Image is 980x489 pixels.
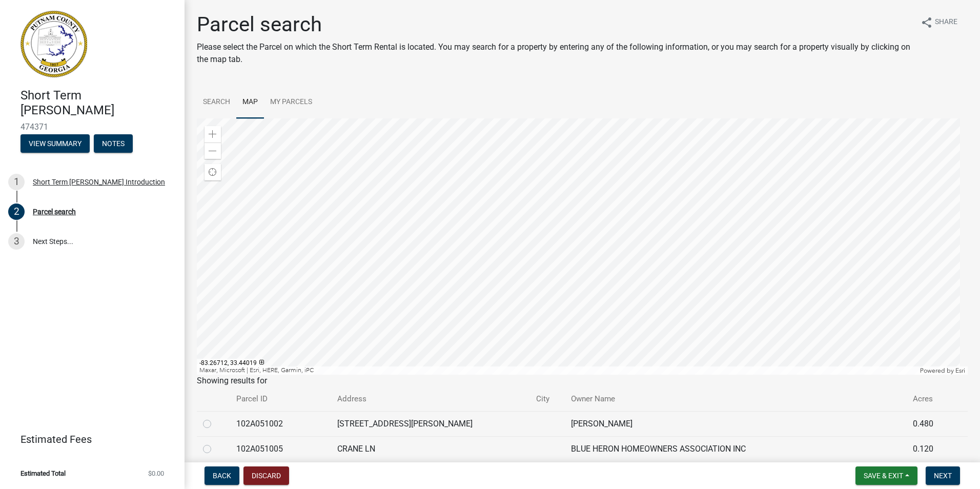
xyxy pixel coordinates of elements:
[565,436,907,461] td: BLUE HERON HOMEOWNERS ASSOCIATION INC
[230,387,331,411] th: Parcel ID
[935,16,957,29] span: Share
[912,12,966,32] button: shareShare
[264,86,318,119] a: My Parcels
[197,366,917,375] div: Maxar, Microsoft | Esri, HERE, Garmin, iPC
[236,86,264,119] a: Map
[917,366,968,375] div: Powered by
[926,466,960,485] button: Next
[197,41,912,66] p: Please select the Parcel on which the Short Term Rental is located. You may search for a property...
[565,387,907,411] th: Owner Name
[565,411,907,436] td: [PERSON_NAME]
[94,134,133,153] button: Notes
[33,178,165,186] div: Short Term [PERSON_NAME] Introduction
[331,436,530,461] td: CRANE LN
[243,466,289,485] button: Discard
[21,140,90,148] wm-modal-confirm: Summary
[864,472,903,480] span: Save & Exit
[197,12,912,37] h1: Parcel search
[21,11,87,77] img: Putnam County, Georgia
[955,367,965,374] a: Esri
[205,126,221,142] div: Zoom in
[205,164,221,180] div: Find my location
[530,387,564,411] th: City
[331,411,530,436] td: [STREET_ADDRESS][PERSON_NAME]
[855,466,917,485] button: Save & Exit
[8,429,168,450] a: Estimated Fees
[21,134,90,153] button: View Summary
[921,16,933,29] i: share
[934,472,952,480] span: Next
[21,122,164,132] span: 474371
[230,436,331,461] td: 102A051005
[197,375,968,387] div: Showing results for
[148,470,164,477] span: $0.00
[205,466,239,485] button: Back
[8,203,25,220] div: 2
[907,411,951,436] td: 0.480
[33,208,76,215] div: Parcel search
[21,88,176,118] h4: Short Term [PERSON_NAME]
[21,470,66,477] span: Estimated Total
[8,174,25,190] div: 1
[907,387,951,411] th: Acres
[213,472,231,480] span: Back
[8,233,25,250] div: 3
[197,86,236,119] a: Search
[907,436,951,461] td: 0.120
[331,387,530,411] th: Address
[205,142,221,159] div: Zoom out
[230,411,331,436] td: 102A051002
[94,140,133,148] wm-modal-confirm: Notes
